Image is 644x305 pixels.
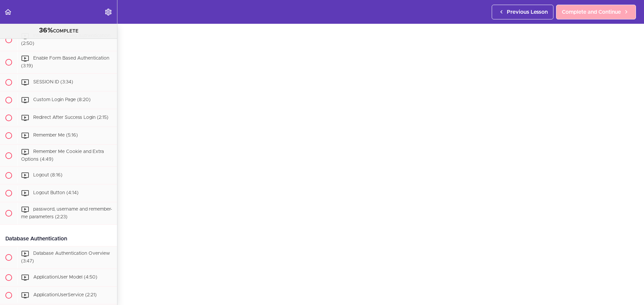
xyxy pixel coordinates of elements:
[507,8,548,16] span: Previous Lesson
[33,191,78,196] span: Logout Button (4:14)
[8,26,109,35] div: COMPLETE
[21,251,110,263] span: Database Authentication Overview (3:47)
[492,5,553,19] a: Previous Lesson
[21,149,104,162] span: Remember Me Cookie and Extra Options (4:49)
[562,8,621,16] span: Complete and Continue
[4,8,12,16] svg: Back to course curriculum
[33,97,91,102] span: Custom Login Page (8:20)
[33,115,108,120] span: Redirect After Success Login (2:15)
[21,56,109,68] span: Enable Form Based Authentication (3:19)
[33,293,97,297] span: ApplicationUserService (2:21)
[556,5,636,19] a: Complete and Continue
[33,80,73,84] span: SESSION ID (3:34)
[33,173,62,178] span: Logout (8:16)
[104,8,112,16] svg: Settings Menu
[33,275,97,280] span: ApplicationUser Model (4:50)
[39,27,53,34] span: 36%
[21,207,112,220] span: password, username and remember-me parameters (2:23)
[33,133,78,138] span: Remember Me (5:16)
